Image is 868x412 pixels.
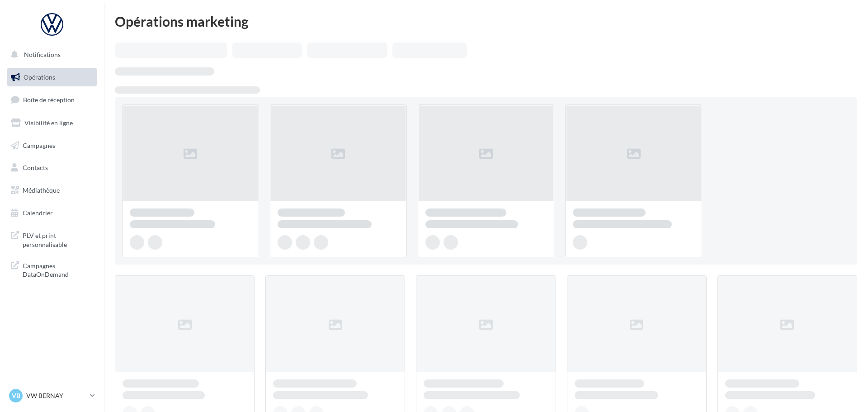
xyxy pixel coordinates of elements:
[5,90,99,109] a: Boîte de réception
[115,14,857,28] div: Opérations marketing
[26,391,86,400] p: VW BERNAY
[5,114,99,133] a: Visibilité en ligne
[24,119,73,127] span: Visibilité en ligne
[5,226,99,252] a: PLV et print personnalisable
[24,51,61,58] span: Notifications
[23,186,60,194] span: Médiathèque
[24,73,55,81] span: Opérations
[5,45,95,64] button: Notifications
[5,204,99,223] a: Calendrier
[12,391,20,400] span: VB
[5,256,99,283] a: Campagnes DataOnDemand
[5,158,99,177] a: Contacts
[23,260,93,279] span: Campagnes DataOnDemand
[5,136,99,155] a: Campagnes
[7,387,97,404] a: VB VW BERNAY
[5,68,99,87] a: Opérations
[23,209,53,217] span: Calendrier
[23,229,93,249] span: PLV et print personnalisable
[23,141,55,149] span: Campagnes
[5,181,99,200] a: Médiathèque
[23,164,48,171] span: Contacts
[23,96,75,104] span: Boîte de réception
